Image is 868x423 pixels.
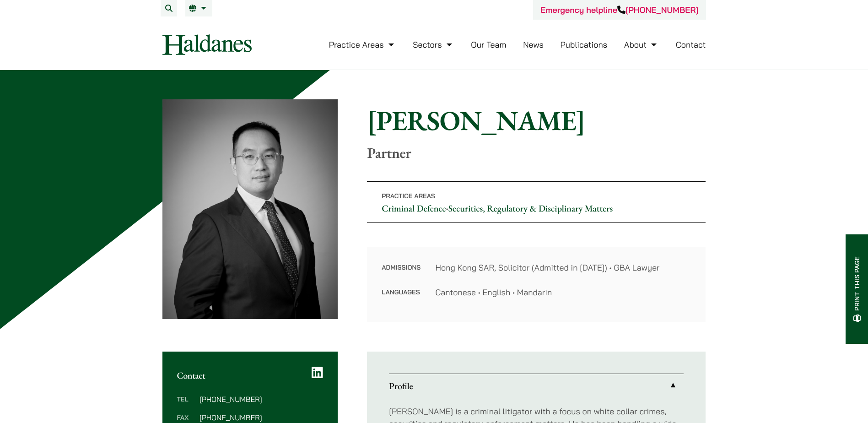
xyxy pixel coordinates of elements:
[561,39,608,50] a: Publications
[199,396,323,403] dd: [PHONE_NUMBER]
[189,5,209,12] a: EN
[435,286,691,298] dd: Cantonese • English • Mandarin
[676,39,706,50] a: Contact
[624,39,659,50] a: About
[435,261,691,274] dd: Hong Kong SAR, Solicitor (Admitted in [DATE]) • GBA Lawyer
[177,370,323,381] h2: Contact
[382,286,421,298] dt: Languages
[471,39,506,50] a: Our Team
[413,39,454,50] a: Sectors
[367,144,706,162] p: Partner
[382,261,421,286] dt: Admissions
[540,5,698,15] a: Emergency helpline[PHONE_NUMBER]
[382,192,435,200] span: Practice Areas
[312,366,323,379] a: LinkedIn
[162,34,252,55] img: Logo of Haldanes
[367,104,706,137] h1: [PERSON_NAME]
[523,39,544,50] a: News
[382,202,446,214] a: Criminal Defence
[367,181,706,223] p: •
[329,39,396,50] a: Practice Areas
[199,414,323,421] dd: [PHONE_NUMBER]
[448,202,613,214] a: Securities, Regulatory & Disciplinary Matters
[389,374,684,398] a: Profile
[177,396,196,414] dt: Tel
